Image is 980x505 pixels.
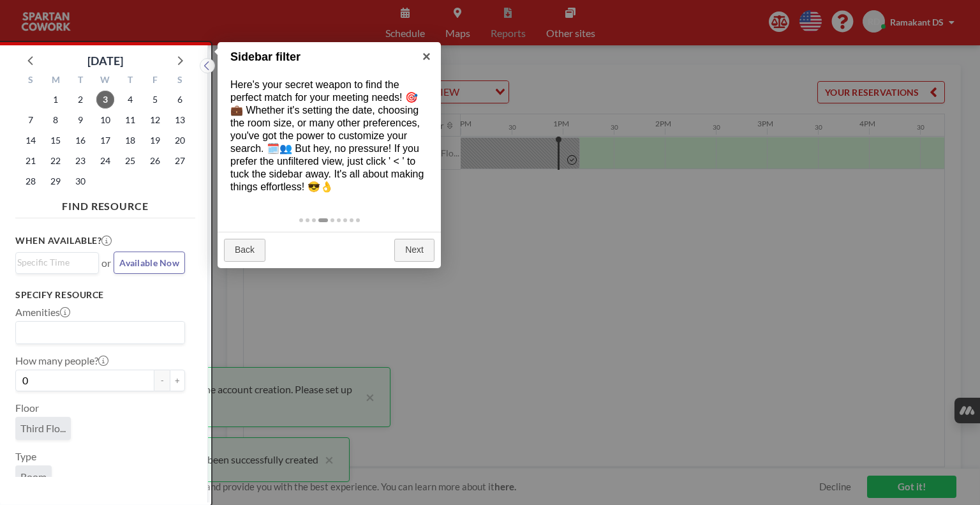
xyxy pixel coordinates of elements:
a: × [412,42,441,71]
p: ELEVATE Extension [15,20,96,33]
p: This extension isn’t supported on this page yet. We’re working to expand compatibility to more si... [15,68,221,153]
a: Next [394,239,434,262]
h1: Sidebar filter [230,49,408,66]
div: Here's your secret weapon to find the perfect match for your meeting needs! 🎯💼 Whether it's setti... [218,66,441,206]
a: Back [224,239,265,262]
span: Beta [108,21,136,32]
